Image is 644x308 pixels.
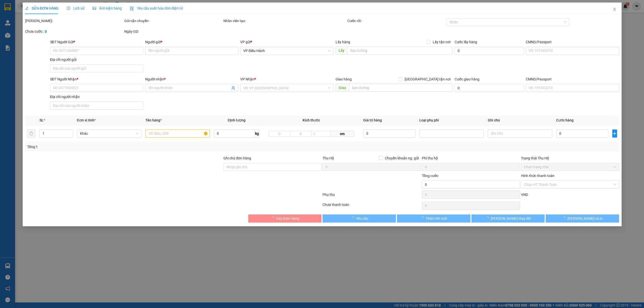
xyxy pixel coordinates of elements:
div: Phụ thu [322,192,421,201]
input: Ghi Chú [488,129,552,138]
span: Lấy hàng [335,40,350,44]
th: Loại phụ phí [417,115,486,125]
input: C [311,131,330,137]
button: Close [607,3,621,17]
span: VP Điều Hành [243,47,330,55]
div: Địa chỉ người nhận [50,94,143,100]
span: edit [25,7,29,10]
span: Tên hàng [145,118,162,122]
div: Chưa thanh toán [322,202,421,211]
span: Định lượng [228,118,246,122]
span: loading [420,216,426,220]
button: plus [612,129,617,138]
span: Đơn vị tính [77,118,96,122]
span: [GEOGRAPHIC_DATA] tận nơi [402,76,452,82]
button: [PERSON_NAME] thay đổi [471,214,545,223]
button: delete [27,129,35,138]
span: Thu Hộ [323,156,334,160]
span: Giao hàng [335,77,351,81]
div: Nhân viên tạo: [223,18,346,24]
label: Cước giao hàng [454,77,479,81]
span: Ảnh kiện hàng [93,6,122,10]
span: Tổng cước [422,174,438,178]
input: Cước giao hàng [454,84,524,92]
b: 0 [45,29,47,33]
span: plus [612,131,617,136]
span: loading [562,216,568,220]
span: Yêu cầu xuất hóa đơn điện tử [130,6,183,10]
span: Kích thước [303,118,320,122]
div: Người gửi [145,39,238,45]
div: Cước rồi : [347,18,446,24]
span: Giá trị hàng [363,118,382,122]
div: Gói vận chuyển: [124,18,222,24]
div: SĐT Người Gửi [50,39,143,45]
div: Địa chỉ người gửi [50,57,143,62]
span: [PERSON_NAME] thay đổi [491,216,531,221]
span: Hủy Đơn Hàng [276,216,299,221]
button: [PERSON_NAME] và In [546,214,619,223]
input: R [290,131,311,137]
div: CMND/Passport [526,76,619,82]
span: Lấy [335,47,347,55]
input: Dọc đường [347,47,452,55]
div: VP gửi [240,39,333,45]
label: Ghi chú đơn hàng [223,156,251,160]
span: loading [350,216,356,220]
input: Dọc đường [349,84,452,92]
div: Ngày GD: [124,29,222,34]
div: Tổng: 1 [27,144,248,150]
input: D [269,131,290,137]
span: Lịch sử [67,6,85,10]
div: [PERSON_NAME]: [25,18,123,24]
span: SỬA ĐƠN HÀNG [25,6,59,10]
input: Ghi chú đơn hàng [223,163,321,171]
input: Địa chỉ của người nhận [50,102,143,110]
button: Hủy Đơn Hàng [248,214,321,223]
label: Cước lấy hàng [454,40,477,44]
input: Địa chỉ của người gửi [50,64,143,72]
div: Người nhận [145,76,238,82]
span: kg [255,129,260,138]
span: Chọn trạng thái [524,163,616,171]
div: Chưa cước : [25,29,123,34]
input: VD: Bàn, Ghế [145,129,210,138]
span: Lấy tận nơi [430,39,452,45]
span: Cước hàng [556,118,573,122]
span: loading [270,216,276,220]
span: user-add [231,86,235,90]
label: Hình thức thanh toán [521,174,554,178]
span: loading [485,216,491,220]
input: Cước lấy hàng [454,47,524,55]
img: icon [130,7,134,11]
span: VND [521,193,528,197]
div: Phí thu hộ [422,155,520,163]
span: Chuyển khoản ng. gửi [383,155,421,161]
span: VP Nhận [240,77,254,81]
th: Ghi chú [486,115,554,125]
button: Yêu cầu [323,214,396,223]
div: SĐT Người Nhận [50,76,143,82]
span: SL [39,118,44,122]
div: CMND/Passport [526,39,619,45]
button: Thêm ĐH mới [397,214,470,223]
span: cm [330,131,354,137]
span: Giao [335,84,349,92]
span: Thêm ĐH mới [426,216,447,221]
span: Khác [80,130,138,137]
span: clock-circle [67,7,70,10]
span: picture [93,7,96,10]
div: Trạng thái Thu Hộ [521,155,619,161]
span: Yêu cầu [356,216,368,221]
span: [PERSON_NAME] và In [568,216,603,221]
span: close [612,7,616,11]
